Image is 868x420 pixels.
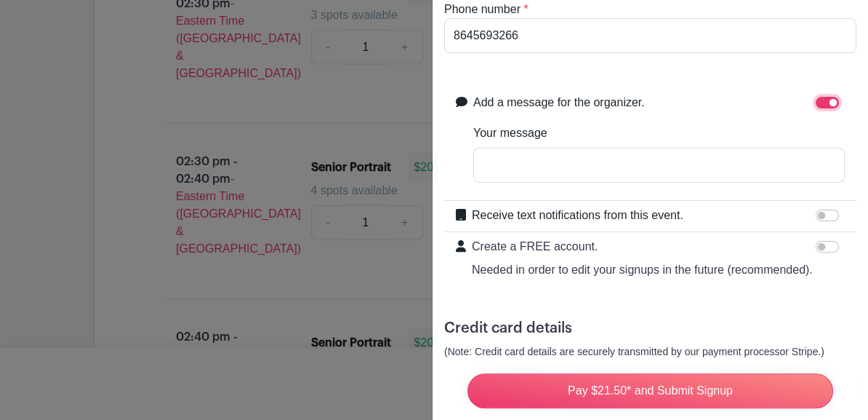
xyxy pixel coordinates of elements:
label: Receive text notifications from this event. [472,207,683,224]
p: Create a FREE account. [472,238,813,255]
input: Pay $21.50* and Submit Signup [467,373,833,408]
label: Your message [473,124,547,142]
label: Add a message for the organizer. [473,94,645,111]
p: Needed in order to edit your signups in the future (recommended). [472,261,813,279]
label: Phone number [444,1,521,18]
small: (Note: Credit card details are securely transmitted by our payment processor Stripe.) [444,346,824,357]
h5: Credit card details [444,320,856,337]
